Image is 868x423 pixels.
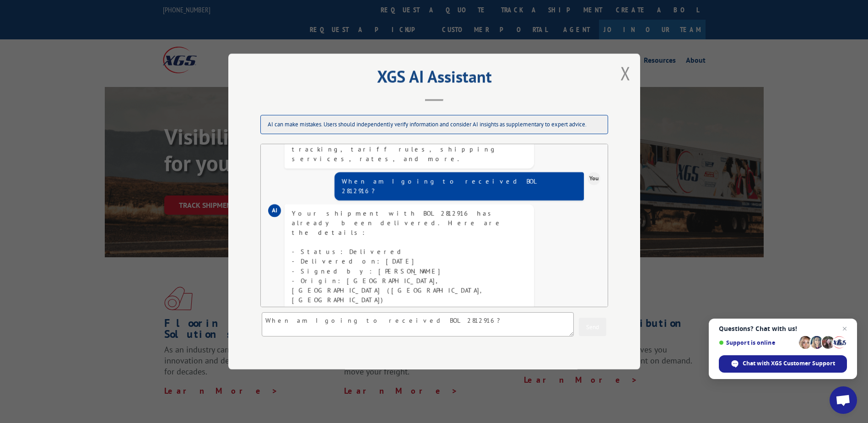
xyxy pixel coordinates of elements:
span: Chat with XGS Customer Support [743,359,835,368]
a: Open chat [830,386,857,414]
span: Support is online [719,339,796,346]
button: Send [579,318,606,336]
div: When am I going to received BOL 2812916? [342,177,577,196]
div: Your shipment with BOL 2812916 has already been delivered. Here are the details: - Status: Delive... [292,209,527,363]
div: AI can make mistakes. Users should independently verify information and consider AI insights as s... [260,115,608,134]
span: Chat with XGS Customer Support [719,355,847,373]
div: You [588,172,600,185]
h2: XGS AI Assistant [251,70,617,87]
span: Questions? Chat with us! [719,325,847,332]
button: Close modal [618,60,633,86]
div: I can answer questions about tracking, tariff rules, shipping services, rates, and more. [292,135,527,164]
div: AI [268,204,281,217]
